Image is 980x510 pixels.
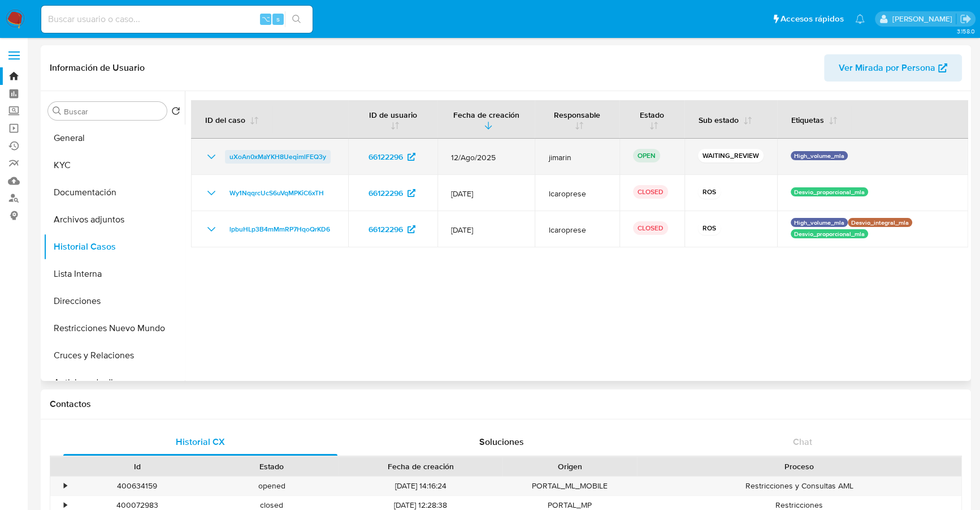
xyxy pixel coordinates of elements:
button: Historial Casos [44,233,185,260]
p: stefania.bordes@mercadolibre.com [892,14,956,24]
button: KYC [44,152,185,179]
input: Buscar [64,106,162,117]
button: Documentación [44,179,185,206]
button: Archivos adjuntos [44,206,185,233]
div: • [64,481,67,491]
input: Buscar usuario o caso... [41,12,313,27]
button: Restricciones Nuevo Mundo [44,315,185,342]
a: Notificaciones [855,14,865,24]
button: General [44,125,185,152]
span: ⌥ [261,14,270,24]
span: Ver Mirada por Persona [839,54,935,82]
div: Id [78,461,197,472]
button: Cruces y Relaciones [44,342,185,369]
h1: Información de Usuario [50,62,145,74]
div: PORTAL_ML_MOBILE [502,477,637,495]
span: Accesos rápidos [780,13,844,25]
button: Anticipos de dinero [44,369,185,396]
span: Chat [793,435,812,448]
button: Buscar [53,106,62,115]
div: Restricciones y Consultas AML [637,477,961,495]
div: Fecha de creación [346,461,495,472]
span: Historial CX [176,435,225,448]
h1: Contactos [50,398,962,410]
div: Origen [510,461,629,472]
div: [DATE] 14:16:24 [339,477,502,495]
button: Direcciones [44,288,185,315]
div: 400634159 [70,477,205,495]
button: Volver al orden por defecto [171,106,180,119]
span: Soluciones [479,435,523,448]
button: Ver Mirada por Persona [824,54,962,82]
div: Estado [213,461,331,472]
button: search-icon [285,11,308,27]
a: Salir [960,13,972,25]
div: opened [205,477,339,495]
span: s [276,14,280,24]
div: Proceso [645,461,953,472]
button: Lista Interna [44,260,185,288]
